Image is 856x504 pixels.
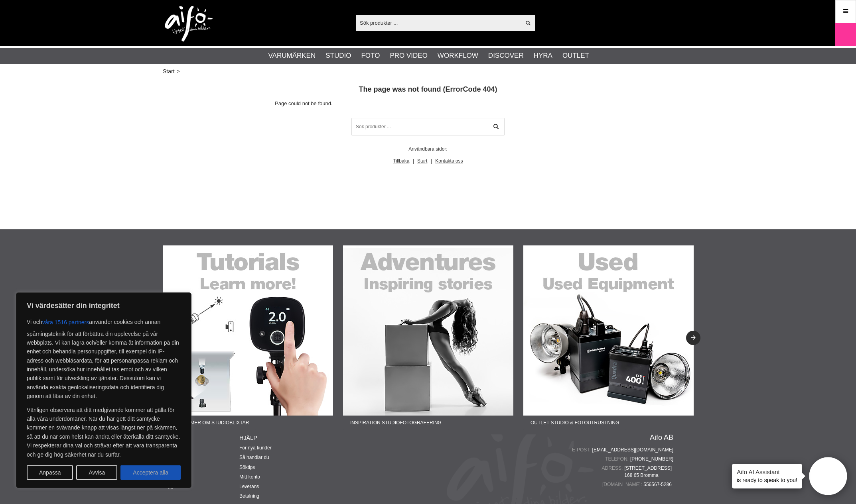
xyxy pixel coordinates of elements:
span: 556567-5286 [643,481,673,488]
p: Vi värdesätter din integritet [27,301,181,310]
a: Kontakta oss [435,158,463,164]
input: Sök produkter ... [351,118,505,135]
p: Vi och använder cookies och annan spårningsteknik för att förbättra din upplevelse på vår webbpla... [27,315,181,401]
a: Annons:22-03F banner-sidfot-used.jpgOutlet Studio & Fotoutrustning [523,245,694,430]
div: Vi värdesätter din integritet [16,292,191,488]
a: Annons:22-02F banner-sidfot-adventures.jpgInspiration Studiofotografering [343,245,513,430]
a: [EMAIL_ADDRESS][DOMAIN_NAME] [592,446,673,453]
a: Så handlar du [239,455,269,460]
a: Workflow [438,51,478,61]
a: Tillbaka [393,158,409,164]
a: Start [163,67,175,76]
input: Sök produkter ... [356,17,521,29]
a: Foto [361,51,380,61]
a: Discover [488,51,524,61]
a: Pro Video [390,51,427,61]
span: Lär dig mer om studioblixtar [163,416,256,430]
h4: Hjälp [239,434,316,442]
span: Användbara sidor: [408,146,447,152]
div: is ready to speak to you! [732,464,802,488]
span: E-post: [572,446,592,453]
img: Annons:22-02F banner-sidfot-adventures.jpg [343,245,513,416]
a: Outlet [562,51,589,61]
a: Söktips [239,465,255,470]
button: Acceptera alla [120,465,181,480]
h4: Aifo AI Assistant [737,468,797,476]
p: Vänligen observera att ditt medgivande kommer att gälla för alla våra underdomäner. När du har ge... [27,406,181,459]
span: Telefon: [605,455,630,463]
h1: The page was not found (ErrorCode 404) [275,84,581,94]
button: Next [686,331,700,345]
h4: Meny [163,434,239,442]
img: logo.png [165,6,213,42]
span: [STREET_ADDRESS] 168 65 Bromma [624,465,673,479]
span: Outlet Studio & Fotoutrustning [523,416,626,430]
button: Anpassa [27,465,73,480]
a: Studio [325,51,351,61]
a: För nya kunder [239,445,272,451]
a: [PHONE_NUMBER] [630,455,673,463]
button: våra 1516 partners [42,315,89,329]
a: Start [417,158,427,164]
a: Varumärken [268,51,316,61]
span: Adress: [602,465,625,472]
a: Leverans [239,484,259,489]
a: Betalning [239,493,259,499]
a: Hyra [534,51,552,61]
a: Mitt konto [239,474,260,480]
a: Sök [487,118,505,135]
span: > [177,67,180,76]
p: Page could not be found. [275,100,581,108]
img: Annons:22-01F banner-sidfot-tutorials.jpg [163,245,333,416]
a: Aifo AB [650,434,673,441]
button: Avvisa [76,465,117,480]
span: Inspiration Studiofotografering [343,416,449,430]
a: Annons:22-01F banner-sidfot-tutorials.jpgLär dig mer om studioblixtar [163,245,333,430]
span: [DOMAIN_NAME]: [602,481,643,488]
img: Annons:22-03F banner-sidfot-used.jpg [523,245,694,416]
